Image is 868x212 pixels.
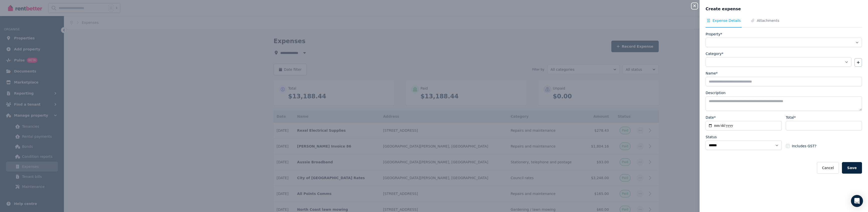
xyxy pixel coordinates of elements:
button: Save [842,162,862,174]
label: Description [706,90,726,95]
label: Name* [706,71,718,76]
span: Includes GST? [792,144,816,149]
nav: Tabs [706,18,862,28]
label: Category* [706,51,723,56]
label: Date* [706,115,716,120]
label: Status [706,134,717,139]
div: Open Intercom Messenger [851,195,863,207]
span: Attachments [757,18,779,23]
input: Includes GST? [786,144,790,148]
span: Expense Details [713,18,741,23]
span: Create expense [706,6,741,12]
label: Property* [706,32,722,37]
label: Total* [786,115,796,120]
button: Cancel [817,162,839,174]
